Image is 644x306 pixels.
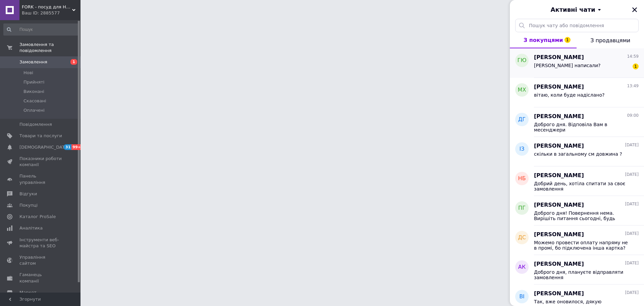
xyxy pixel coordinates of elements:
span: вітаю, коли буде надіслано? [534,92,604,98]
span: АК [518,263,526,271]
span: [PERSON_NAME] [534,142,584,150]
span: Доброго дня, плануєте відправляти замовлення [534,269,629,280]
span: ПГ [518,204,526,212]
span: 1 [633,63,639,69]
span: 1 [565,37,571,43]
span: Показники роботи компанії [19,156,62,168]
button: ДГ[PERSON_NAME]09:00Доброго дня. Відповіла Вам в месенджери [510,107,644,137]
span: Маркет [19,290,37,296]
span: ГЮ [517,57,526,64]
span: 14:59 [627,54,639,59]
span: Активні чати [550,5,595,14]
button: ГЮ[PERSON_NAME]14:59[PERSON_NAME] написали?1 [510,48,644,78]
span: Прийняті [23,79,44,85]
span: [DATE] [625,290,639,296]
span: 1 [70,59,77,65]
span: Повідомлення [19,121,52,127]
span: [PERSON_NAME] [534,113,584,120]
span: Оплачені [23,107,45,113]
span: Гаманець компанії [19,272,62,284]
span: 09:00 [627,113,639,118]
span: [DEMOGRAPHIC_DATA] [19,144,69,150]
span: Доброго дня. Відповіла Вам в месенджери [534,122,629,133]
button: Закрити [631,6,639,14]
span: [DATE] [625,172,639,177]
input: Пошук [3,23,79,36]
span: Управління сайтом [19,254,62,266]
span: НБ [518,175,526,183]
span: [PERSON_NAME] написали? [534,63,600,68]
span: Замовлення та повідомлення [19,42,80,54]
button: МХ[PERSON_NAME]13:49вітаю, коли буде надіслано? [510,78,644,107]
button: З покупцями1 [510,32,577,48]
span: [PERSON_NAME] [534,54,584,61]
span: ДС [518,234,526,242]
span: 99+ [71,144,83,150]
span: Аналітика [19,225,43,231]
span: Доброго дня! Повернення нема. Вирішіть питання сьогодні, будь ласка. [534,210,629,221]
button: ДС[PERSON_NAME][DATE]Можемо провести оплату напряму не в промі, бо підключена інша картка? [510,225,644,255]
span: 13:49 [627,83,639,89]
button: ІЗ[PERSON_NAME][DATE]скільки в загальному см довжина ? [510,137,644,166]
span: [DATE] [625,201,639,207]
span: FORK - посуд для HoReCa [22,4,72,10]
span: З покупцями [524,37,563,43]
span: [DATE] [625,260,639,266]
span: скільки в загальному см довжина ? [534,151,622,157]
span: [PERSON_NAME] [534,260,584,268]
span: З продавцями [590,37,630,44]
button: Активні чати [529,5,625,14]
span: [DATE] [625,231,639,237]
span: Виконані [23,89,44,95]
button: ПГ[PERSON_NAME][DATE]Доброго дня! Повернення нема. Вирішіть питання сьогодні, будь ласка. [510,196,644,225]
span: Скасовані [23,98,46,104]
span: [PERSON_NAME] [534,172,584,180]
span: Нові [23,70,33,76]
span: [PERSON_NAME] [534,290,584,298]
span: Відгуки [19,191,37,197]
span: Панель управління [19,173,62,185]
input: Пошук чату або повідомлення [515,19,639,32]
span: Так, вже оновилося, дякую [534,299,601,304]
button: З продавцями [577,32,644,48]
span: [DATE] [625,142,639,148]
span: 31 [64,144,71,150]
span: Можемо провести оплату напряму не в промі, бо підключена інша картка? [534,240,629,251]
span: Інструменти веб-майстра та SEO [19,237,62,249]
div: Ваш ID: 2885577 [22,10,80,16]
span: Каталог ProSale [19,214,56,220]
span: МХ [518,86,526,94]
span: Добрий день, хотіла спитати за своє замовлення [534,181,629,192]
button: АК[PERSON_NAME][DATE]Доброго дня, плануєте відправляти замовлення [510,255,644,285]
span: [PERSON_NAME] [534,201,584,209]
button: НБ[PERSON_NAME][DATE]Добрий день, хотіла спитати за своє замовлення [510,166,644,196]
span: Товари та послуги [19,133,62,139]
span: ІЗ [520,145,525,153]
span: Замовлення [19,59,47,65]
span: ДГ [518,116,526,123]
span: [PERSON_NAME] [534,83,584,91]
span: [PERSON_NAME] [534,231,584,239]
span: Покупці [19,202,38,208]
span: ВІ [519,293,525,301]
